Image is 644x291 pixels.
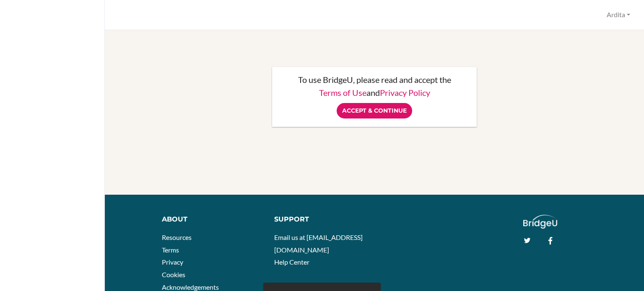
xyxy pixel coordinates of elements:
a: Help Center [274,258,309,266]
a: Resources [162,233,192,241]
a: Terms [162,246,179,254]
a: Email us at [EMAIL_ADDRESS][DOMAIN_NAME] [274,233,363,254]
a: Cookies [162,270,185,278]
p: and [280,88,468,97]
a: Terms of Use [319,88,366,98]
a: Privacy Policy [380,88,430,98]
button: Ardita [603,7,634,23]
p: To use BridgeU, please read and accept the [280,75,468,84]
a: Privacy [162,258,183,266]
img: logo_white@2x-f4f0deed5e89b7ecb1c2cc34c3e3d731f90f0f143d5ea2071677605dd97b5244.png [523,215,557,229]
input: Accept & Continue [337,103,412,118]
div: About [162,215,262,224]
div: Support [274,215,368,224]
